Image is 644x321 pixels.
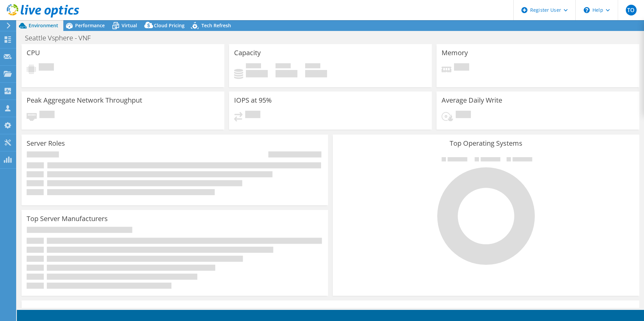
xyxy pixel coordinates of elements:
[626,5,637,15] span: TO
[154,22,185,29] span: Cloud Pricing
[27,97,142,104] h3: Peak Aggregate Network Throughput
[29,22,58,29] span: Environment
[276,70,297,77] h4: 0 GiB
[122,22,137,29] span: Virtual
[454,63,469,72] span: Pending
[22,34,101,42] h1: Seattle Vsphere - VNF
[584,7,590,13] svg: \n
[27,215,108,222] h3: Top Server Manufacturers
[442,49,468,57] h3: Memory
[27,140,65,147] h3: Server Roles
[39,111,55,120] span: Pending
[234,97,272,104] h3: IOPS at 95%
[246,63,261,70] span: Used
[27,49,40,57] h3: CPU
[276,63,291,70] span: Free
[305,63,320,70] span: Total
[39,63,54,72] span: Pending
[456,111,471,120] span: Pending
[234,49,261,57] h3: Capacity
[338,140,634,147] h3: Top Operating Systems
[245,111,260,120] span: Pending
[442,97,502,104] h3: Average Daily Write
[201,22,231,29] span: Tech Refresh
[305,70,327,77] h4: 0 GiB
[75,22,105,29] span: Performance
[246,70,268,77] h4: 0 GiB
